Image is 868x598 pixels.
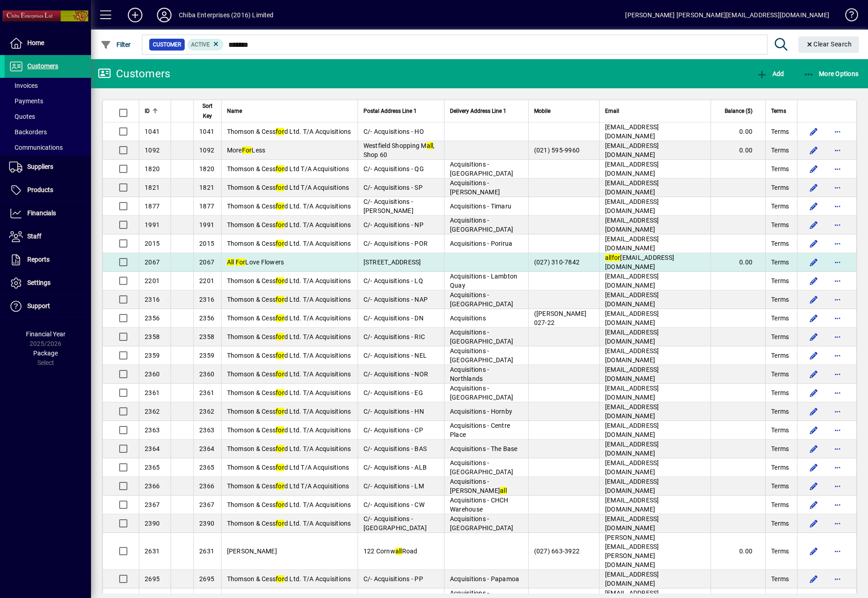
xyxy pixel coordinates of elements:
[227,128,351,135] span: Thomson & Cess d Ltd. T/A Acquisitions
[605,217,659,233] span: [EMAIL_ADDRESS][DOMAIN_NAME]
[145,165,160,172] span: 1820
[27,39,44,46] span: Home
[830,460,845,475] button: More options
[276,352,284,359] em: for
[27,163,53,170] span: Suppliers
[199,128,214,135] span: 1041
[807,199,821,213] button: Edit
[199,258,214,266] span: 2067
[450,422,510,438] span: Acquisitions - Centre Place
[227,258,234,266] em: All
[830,516,845,531] button: More options
[276,501,284,508] em: for
[150,7,179,23] button: Profile
[830,544,845,558] button: More options
[145,370,160,378] span: 2360
[199,184,214,191] span: 1821
[199,314,214,322] span: 2356
[26,330,66,338] span: Financial Year
[605,478,659,494] span: [EMAIL_ADDRESS][DOMAIN_NAME]
[450,366,490,382] span: Acquisitions - Northlands
[227,184,349,191] span: Thomson & Cess d Ltd T/A Acquisitions
[830,162,845,176] button: More options
[363,370,429,378] span: C/- Acquisitions - NOR
[363,240,428,247] span: C/- Acquisitions - POR
[838,2,857,31] a: Knowledge Base
[830,236,845,251] button: More options
[605,254,674,270] span: [EMAIL_ADDRESS][DOMAIN_NAME]
[227,240,351,247] span: Thomson & Cess d Ltd. T/A Acquisitions
[807,255,821,269] button: Edit
[830,497,845,512] button: More options
[711,533,765,570] td: 0.00
[227,314,351,322] span: Thomson & Cess d Ltd. T/A Acquisitions
[771,388,789,397] span: Terms
[534,310,587,326] span: ([PERSON_NAME] 027-22
[9,144,63,151] span: Communications
[363,128,424,135] span: C/- Acquisitions - HO
[605,310,659,326] span: [EMAIL_ADDRESS][DOMAIN_NAME]
[145,482,160,490] span: 2366
[242,147,252,154] em: For
[276,333,284,340] em: for
[199,389,214,396] span: 2361
[145,389,160,396] span: 2361
[807,544,821,558] button: Edit
[236,258,246,266] em: For
[605,273,659,289] span: [EMAIL_ADDRESS][DOMAIN_NAME]
[363,408,424,415] span: C/- Acquisitions - HN
[101,41,131,48] span: Filter
[276,165,284,172] em: for
[199,147,214,154] span: 1092
[363,426,423,434] span: C/- Acquisitions - CP
[771,370,789,379] span: Terms
[9,82,38,89] span: Invoices
[830,329,845,344] button: More options
[807,516,821,531] button: Edit
[227,389,351,396] span: Thomson & Cess d Ltd. T/A Acquisitions
[5,156,91,178] a: Suppliers
[276,240,284,247] em: for
[605,403,659,420] span: [EMAIL_ADDRESS][DOMAIN_NAME]
[227,501,351,508] span: Thomson & Cess d Ltd. T/A Acquisitions
[830,441,845,456] button: More options
[27,233,41,240] span: Staff
[534,258,580,266] span: (027) 310-7842
[199,165,214,172] span: 1820
[771,239,789,248] span: Terms
[199,520,214,527] span: 2390
[605,123,659,140] span: [EMAIL_ADDRESS][DOMAIN_NAME]
[121,7,150,23] button: Add
[830,255,845,269] button: More options
[145,221,160,228] span: 1991
[199,370,214,378] span: 2360
[191,41,210,48] span: Active
[363,482,424,490] span: C/- Acquisitions - LM
[227,408,351,415] span: Thomson & Cess d Ltd. T/A Acquisitions
[605,179,659,196] span: [EMAIL_ADDRESS][DOMAIN_NAME]
[227,333,351,340] span: Thomson & Cess d Ltd. T/A Acquisitions
[711,122,765,141] td: 0.00
[771,220,789,229] span: Terms
[605,106,705,116] div: Email
[199,352,214,359] span: 2359
[605,106,619,116] span: Email
[771,481,789,491] span: Terms
[27,302,50,309] span: Support
[5,124,91,140] a: Backorders
[830,404,845,419] button: More options
[450,179,500,196] span: Acquisitions - [PERSON_NAME]
[187,39,224,51] mat-chip: Activation Status: Active
[145,445,160,452] span: 2364
[5,93,91,109] a: Payments
[145,464,160,471] span: 2365
[807,460,821,475] button: Edit
[625,8,829,22] div: [PERSON_NAME] [PERSON_NAME][EMAIL_ADDRESS][DOMAIN_NAME]
[801,66,861,82] button: More Options
[199,221,214,228] span: 1991
[145,501,160,508] span: 2367
[363,333,425,340] span: C/- Acquisitions - RIC
[807,367,821,381] button: Edit
[199,203,214,210] span: 1877
[771,444,789,453] span: Terms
